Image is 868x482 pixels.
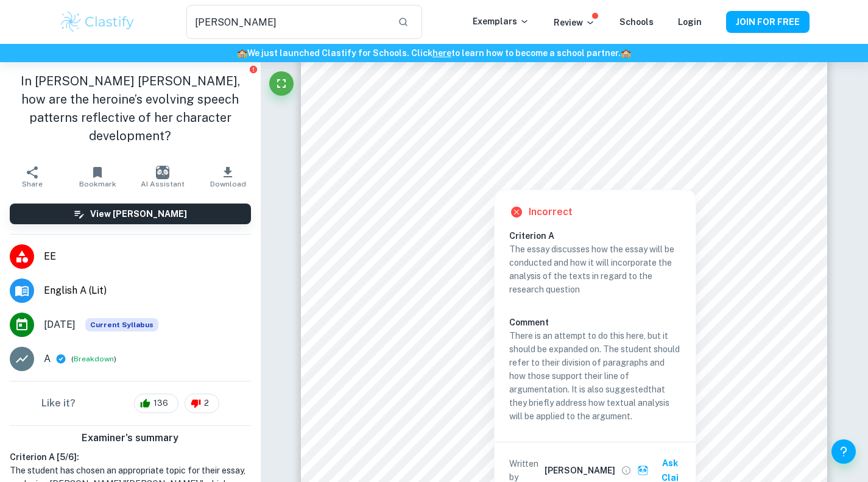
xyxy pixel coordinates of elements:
[554,16,595,29] p: Review
[147,397,175,409] span: 136
[509,329,681,423] p: There is an attempt to do this here, but it should be expanded on. The student should refer to th...
[618,462,635,479] button: View full profile
[44,283,251,298] span: English A (Lit)
[10,72,251,145] h1: In [PERSON_NAME] [PERSON_NAME], how are the heroine’s evolving speech patterns reflective of her ...
[210,180,246,188] span: Download
[90,207,187,221] h6: View [PERSON_NAME]
[2,46,866,60] h6: We just launched Clastify for Schools. Click to learn how to become a school partner.
[831,439,856,464] button: Help and Feedback
[22,180,43,188] span: Share
[134,394,178,413] div: 136
[156,166,169,179] img: AI Assistant
[197,397,216,409] span: 2
[186,5,387,39] input: Search for any exemplars...
[621,48,631,58] span: 🏫
[85,318,158,331] span: Current Syllabus
[637,465,649,477] img: clai.svg
[509,229,691,243] h6: Criterion A
[473,15,529,28] p: Exemplars
[85,318,158,331] div: This exemplar is based on the current syllabus. Feel free to refer to it for inspiration/ideas wh...
[196,160,261,194] button: Download
[130,160,196,194] button: AI Assistant
[237,48,247,58] span: 🏫
[269,71,294,96] button: Fullscreen
[44,352,51,366] p: A
[71,353,116,365] span: ( )
[44,317,76,332] span: [DATE]
[5,431,256,445] h6: Examiner's summary
[545,464,615,477] h6: [PERSON_NAME]
[249,65,258,74] button: Report issue
[10,204,251,224] button: View [PERSON_NAME]
[726,11,810,33] button: JOIN FOR FREE
[10,450,251,464] h6: Criterion A [ 5 / 6 ]:
[44,249,251,264] span: EE
[529,205,573,219] h6: Incorrect
[509,243,681,296] p: The essay discusses how the essay will be conducted and how it will incorporate the analysis of t...
[432,48,451,58] a: here
[74,353,114,364] button: Breakdown
[59,10,136,34] img: Clastify logo
[509,316,681,329] h6: Comment
[79,180,116,188] span: Bookmark
[65,160,130,194] button: Bookmark
[619,17,654,27] a: Schools
[41,396,76,411] h6: Like it?
[185,394,219,413] div: 2
[141,180,185,188] span: AI Assistant
[678,17,702,27] a: Login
